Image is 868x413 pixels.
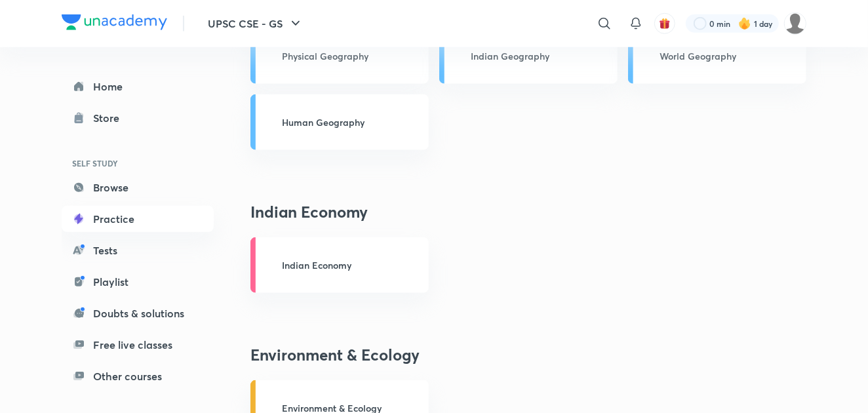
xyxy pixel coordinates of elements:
[62,363,214,389] a: Other courses
[659,18,671,29] img: avatar
[660,49,785,63] p: World Geography
[628,28,806,84] a: World Geography
[439,28,618,84] a: Indian Geography
[250,94,429,150] a: Human Geography
[250,28,429,84] a: Physical Geography
[62,105,214,131] a: Store
[62,73,214,100] a: Home
[282,115,408,129] p: Human Geography
[62,206,214,232] a: Practice
[62,269,214,295] a: Playlist
[738,17,751,30] img: streak
[250,345,806,364] h3: Environment & Ecology
[62,14,167,30] img: Company Logo
[200,10,311,37] button: UPSC CSE - GS
[250,203,806,222] h3: Indian Economy
[62,152,214,174] h6: SELF STUDY
[471,49,597,63] p: Indian Geography
[784,12,806,35] img: Satyam Raj
[62,14,167,33] a: Company Logo
[62,174,214,201] a: Browse
[93,110,127,126] div: Store
[62,300,214,326] a: Doubts & solutions
[62,237,214,264] a: Tests
[62,332,214,358] a: Free live classes
[654,13,675,34] button: avatar
[250,237,429,293] a: Indian Economy
[282,258,408,272] p: Indian Economy
[282,49,408,63] p: Physical Geography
